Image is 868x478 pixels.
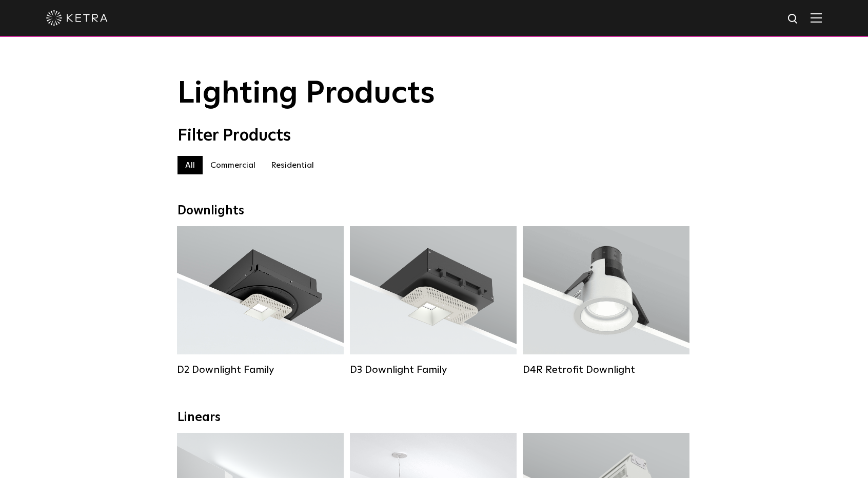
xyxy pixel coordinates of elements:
[523,364,689,376] div: D4R Retrofit Downlight
[523,226,689,376] a: D4R Retrofit Downlight Lumen Output:800Colors:White / BlackBeam Angles:15° / 25° / 40° / 60°Watta...
[811,13,822,23] img: Hamburger%20Nav.svg
[350,364,517,376] div: D3 Downlight Family
[177,410,691,425] div: Linears
[46,10,108,26] img: ketra-logo-2019-white
[177,204,691,218] div: Downlights
[177,156,203,174] label: All
[263,156,322,174] label: Residential
[177,126,691,146] div: Filter Products
[203,156,263,174] label: Commercial
[787,13,800,26] img: search icon
[177,226,344,376] a: D2 Downlight Family Lumen Output:1200Colors:White / Black / Gloss Black / Silver / Bronze / Silve...
[177,78,435,109] span: Lighting Products
[177,364,344,376] div: D2 Downlight Family
[350,226,517,376] a: D3 Downlight Family Lumen Output:700 / 900 / 1100Colors:White / Black / Silver / Bronze / Paintab...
